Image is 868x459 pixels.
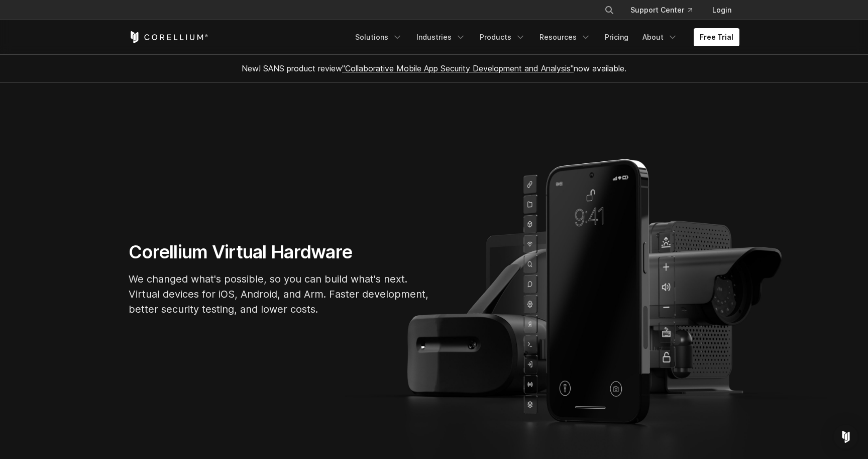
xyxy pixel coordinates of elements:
[622,1,700,19] a: Support Center
[599,28,634,46] a: Pricing
[342,63,574,73] a: "Collaborative Mobile App Security Development and Analysis"
[349,28,739,46] div: Navigation Menu
[600,1,618,19] button: Search
[704,1,739,19] a: Login
[129,241,430,263] h1: Corellium Virtual Hardware
[410,28,472,46] a: Industries
[636,28,684,46] a: About
[694,28,739,46] a: Free Trial
[242,63,626,73] span: New! SANS product review now available.
[474,28,531,46] a: Products
[129,31,208,43] a: Corellium Home
[834,425,858,449] div: Open Intercom Messenger
[129,271,430,317] p: We changed what's possible, so you can build what's next. Virtual devices for iOS, Android, and A...
[349,28,408,46] a: Solutions
[592,1,739,19] div: Navigation Menu
[533,28,597,46] a: Resources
